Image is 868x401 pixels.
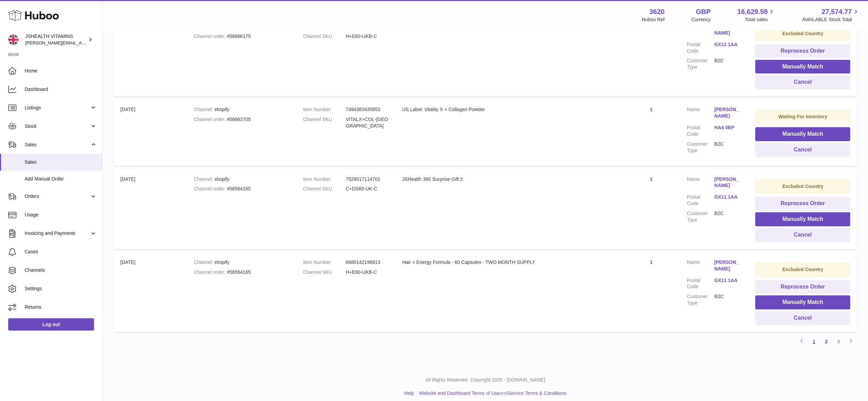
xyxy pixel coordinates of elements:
[650,176,653,182] a: 1
[778,114,827,119] strong: Waiting For Inventory
[25,230,90,237] span: Invoicing and Payments
[25,105,90,111] span: Listings
[782,31,823,36] strong: Excluded Country
[687,23,714,38] dt: Name
[782,184,823,189] strong: Excluded Country
[687,57,714,70] dt: Customer Type
[755,44,850,58] button: Reprocess Order
[687,106,714,121] dt: Name
[687,194,714,207] dt: Postal Code
[822,7,852,16] span: 27,574.77
[194,107,214,112] strong: Channel
[194,259,289,266] div: shopify
[402,176,616,183] div: JSHealth 360 Surprise Gift 2
[642,16,665,23] div: Huboo Ref
[687,293,714,306] dt: Customer Type
[687,176,714,191] dt: Name
[346,116,389,129] dd: VITALX+COL-[GEOGRAPHIC_DATA]
[419,390,500,396] a: Website and Dashboard Terms of Use
[737,7,768,16] span: 16,629.59
[303,186,346,192] dt: Channel SKU
[755,60,850,74] button: Manually Match
[303,33,346,40] dt: Channel SKU
[714,57,742,70] dd: B2C
[755,295,850,309] button: Manually Match
[346,33,389,40] dd: H+E60-UKB-C
[25,159,97,165] span: Sales
[194,34,227,39] strong: Channel order
[194,269,227,275] strong: Channel order
[25,176,97,182] span: Add Manual Order
[25,249,97,255] span: Cases
[714,210,742,223] dd: B2C
[687,124,714,137] dt: Postal Code
[650,107,653,112] a: 1
[417,390,566,397] li: and
[194,186,227,191] strong: Channel order
[25,212,97,218] span: Usage
[25,304,97,310] span: Returns
[303,176,346,183] dt: Item Number
[755,197,850,211] button: Reprocess Order
[346,106,389,113] dd: 7494383435853
[303,259,346,266] dt: Item Number
[714,194,742,200] a: GX11 1AA
[687,41,714,54] dt: Postal Code
[303,269,346,276] dt: Channel SKU
[714,141,742,154] dd: B2C
[194,259,214,265] strong: Channel
[8,318,94,331] a: Log out
[194,33,289,40] div: #56666175
[194,106,289,113] div: shopify
[8,35,18,45] img: francesca@jshealthvitamins.com
[25,123,90,130] span: Stock
[802,16,860,23] span: AVAILABLE Stock Total
[755,75,850,89] button: Cancel
[346,176,389,183] dd: 7529017114701
[820,335,832,348] a: 2
[755,212,850,226] button: Manually Match
[25,142,90,148] span: Sales
[25,68,97,74] span: Home
[508,390,567,396] a: Service Terms & Conditions
[755,280,850,294] button: Reprocess Order
[25,267,97,273] span: Channels
[802,7,860,23] a: 27,574.77 AVAILABLE Stock Total
[402,259,616,266] div: Hair + Energy Formula - 60 Capsules - TWO MONTH SUPPLY
[714,259,742,272] a: [PERSON_NAME]
[782,267,823,272] strong: Excluded Country
[108,377,863,383] p: All Rights Reserved. Copyright 2025 - [DOMAIN_NAME]
[303,106,346,113] dt: Item Number
[113,16,187,96] td: [DATE]
[650,259,653,265] a: 1
[696,7,710,16] strong: GBP
[714,41,742,48] a: GX11 1AA
[402,106,616,113] div: US Label: Vitality X + Collagen Powder
[25,40,137,45] span: [PERSON_NAME][EMAIL_ADDRESS][DOMAIN_NAME]
[25,33,87,46] div: JSHEALTH VITAMINS
[194,269,289,276] div: #56564165
[755,228,850,242] button: Cancel
[303,116,346,129] dt: Channel SKU
[687,259,714,274] dt: Name
[687,210,714,223] dt: Customer Type
[808,335,820,348] a: 1
[346,269,389,276] dd: H+E60-UKB-C
[714,293,742,306] dd: B2C
[714,176,742,189] a: [PERSON_NAME]
[687,277,714,290] dt: Postal Code
[194,117,227,122] strong: Channel order
[714,106,742,119] a: [PERSON_NAME]
[832,335,845,348] a: 3
[25,86,97,93] span: Dashboard
[714,124,742,131] a: HA4 0EP
[745,16,775,23] span: Total sales
[737,7,775,23] a: 16,629.59 Total sales
[755,311,850,325] button: Cancel
[755,127,850,141] button: Manually Match
[113,252,187,332] td: [DATE]
[687,141,714,154] dt: Customer Type
[25,193,90,200] span: Orders
[113,169,187,249] td: [DATE]
[113,99,187,165] td: [DATE]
